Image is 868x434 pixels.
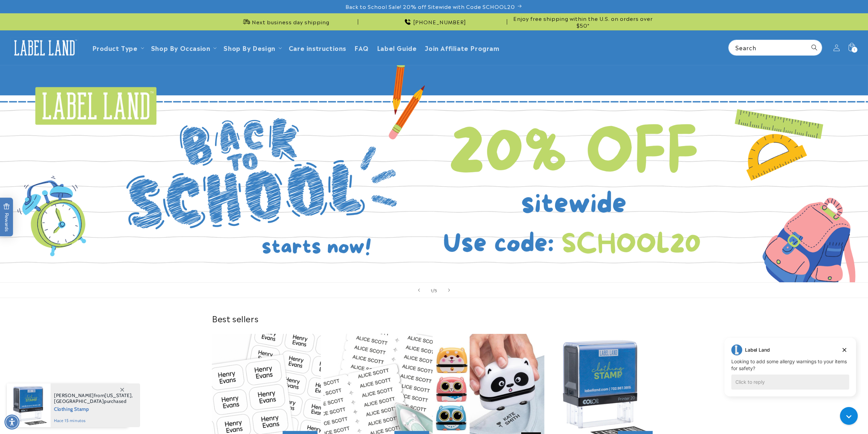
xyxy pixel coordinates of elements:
a: Product Type [92,43,138,52]
summary: Product Type [88,40,147,56]
span: Shop By Occasion [151,44,211,52]
img: Label Land [10,37,79,58]
button: Search [807,40,822,55]
iframe: Gorgias live chat messenger [837,405,861,427]
span: Next business day shipping [252,18,329,25]
div: Announcement [361,13,507,30]
div: Announcement [212,13,358,30]
span: FAQ [354,44,369,52]
span: from , purchased [54,393,133,404]
span: 1 [431,287,433,294]
div: Announcement [510,13,656,30]
span: Care instructions [289,44,346,52]
span: [PHONE_NUMBER] [413,18,466,25]
button: Previous slide [411,283,426,298]
span: Rewards [3,203,10,232]
h2: Best sellers [212,313,656,324]
a: Care instructions [285,40,350,56]
a: Join Affiliate Program [421,40,503,56]
div: Accessibility Menu [4,415,19,430]
summary: Shop By Occasion [147,40,220,56]
a: Label Land [8,35,81,61]
span: Label Guide [377,44,417,52]
span: [PERSON_NAME] [54,392,94,398]
span: [GEOGRAPHIC_DATA] [54,398,104,404]
span: [US_STATE] [105,392,132,398]
span: / [433,287,435,294]
a: Label Guide [373,40,421,56]
span: Clothing Stamp [54,404,133,413]
a: FAQ [350,40,373,56]
a: Shop By Design [223,43,275,52]
button: Next slide [442,283,457,298]
summary: Shop By Design [219,40,284,56]
span: 1 [854,47,855,53]
span: Enjoy free shipping within the U.S. on orders over $50* [510,15,656,28]
iframe: Gorgias live chat campaigns [719,337,861,407]
span: 5 [434,287,437,294]
span: Join Affiliate Program [425,44,499,52]
span: Back to School Sale! 20% off Sitewide with Code SCHOOL20 [345,3,515,10]
span: hace 15 minutos [54,418,133,424]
